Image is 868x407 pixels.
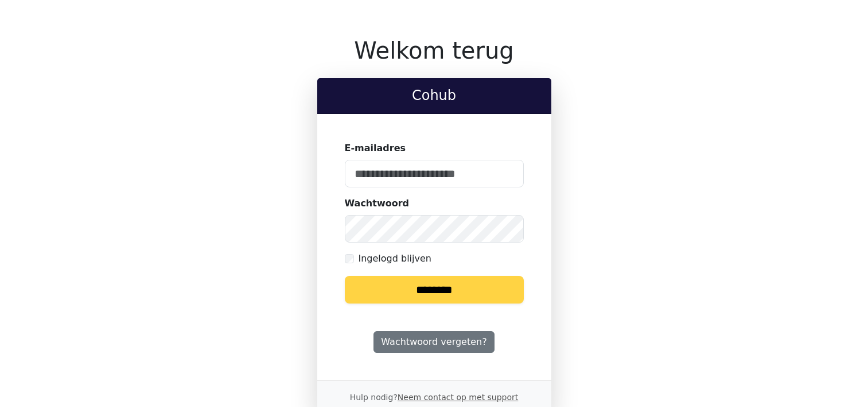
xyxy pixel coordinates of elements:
h2: Cohub [326,87,542,104]
label: E-mailadres [345,141,406,155]
label: Ingelogd blijven [359,252,431,266]
h1: Welkom terug [317,37,551,64]
a: Wachtwoord vergeten? [373,331,494,353]
a: Neem contact op met support [398,393,518,402]
label: Wachtwoord [345,197,410,210]
small: Hulp nodig? [350,393,519,402]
